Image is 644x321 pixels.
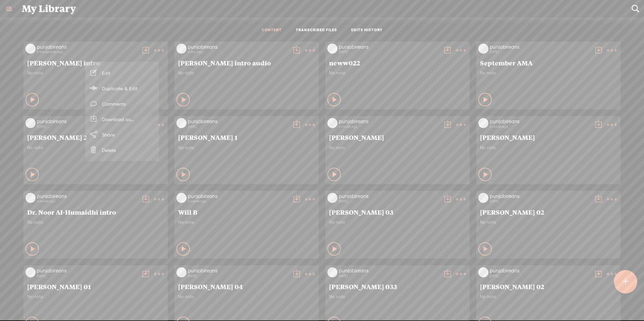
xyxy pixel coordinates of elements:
[176,267,186,277] img: videoLoading.png
[480,282,617,290] span: [PERSON_NAME] 02
[339,50,439,54] div: [DATE]
[178,294,315,300] span: No note
[37,118,138,125] div: punjabireans
[25,193,36,203] img: videoLoading.png
[480,219,617,225] span: No note
[329,208,466,216] span: [PERSON_NAME] 03
[178,219,315,225] span: No note
[329,59,466,67] span: neww022
[490,274,590,278] div: [DATE]
[27,145,164,151] span: No note
[329,219,466,225] span: No note
[478,267,488,277] img: videoLoading.png
[37,50,138,54] div: a few seconds ago
[188,50,288,54] div: a day ago
[188,125,288,129] div: [DATE]
[188,267,288,274] div: punjabireans
[478,118,488,128] img: videoLoading.png
[339,44,439,50] div: punjabireans
[490,50,590,54] div: [DATE]
[188,274,288,278] div: [DATE]
[490,267,590,274] div: punjabireans
[89,142,156,158] a: Delete
[339,267,439,274] div: punjabireans
[478,193,488,203] img: videoLoading.png
[176,193,186,203] img: videoLoading.png
[188,44,288,50] div: punjabireans
[339,199,439,203] div: [DATE]
[176,44,186,54] img: videoLoading.png
[480,59,617,67] span: September AMA
[480,294,617,300] span: No note
[339,274,439,278] div: [DATE]
[27,70,164,76] span: No note
[37,274,138,278] div: [DATE]
[329,282,466,290] span: [PERSON_NAME] 033
[25,44,36,54] img: videoLoading.png
[490,125,590,129] div: a month ago
[27,208,164,216] span: Dr. Noor Al-Humaidhi intro
[329,145,466,151] span: No note
[178,59,315,67] span: [PERSON_NAME] intro audio
[25,267,36,277] img: videoLoading.png
[27,59,164,67] span: [PERSON_NAME] intro
[327,193,337,203] img: videoLoading.png
[89,111,156,127] a: Download as...
[27,294,164,300] span: No note
[339,193,439,200] div: punjabireans
[329,294,466,300] span: No note
[27,219,164,225] span: No note
[327,118,337,128] img: videoLoading.png
[351,28,383,33] a: EDITS HISTORY
[480,133,617,141] span: [PERSON_NAME]
[188,118,288,125] div: punjabireans
[89,81,156,96] a: Duplicate & Edit
[37,199,138,203] div: a month ago
[490,118,590,125] div: punjabireans
[490,44,590,50] div: punjabireans
[178,70,315,76] span: No note
[89,96,156,111] a: Comments
[296,28,337,33] a: TRANSCRIBED FILES
[37,44,138,50] div: punjabireans
[339,118,439,125] div: punjabireans
[27,133,164,141] span: [PERSON_NAME] 2
[327,267,337,277] img: videoLoading.png
[27,282,164,290] span: [PERSON_NAME] 01
[262,28,282,33] a: CONTENT
[89,127,156,142] a: Share
[178,282,315,290] span: [PERSON_NAME] 04
[178,208,315,216] span: Will B
[490,193,590,200] div: punjabireans
[329,70,466,76] span: No note
[339,125,439,129] div: a month ago
[178,145,315,151] span: No note
[188,193,288,200] div: punjabireans
[188,199,288,203] div: a month ago
[480,70,617,76] span: No note
[37,267,138,274] div: punjabireans
[327,44,337,54] img: videoLoading.png
[176,118,186,128] img: videoLoading.png
[37,125,138,129] div: [DATE]
[480,208,617,216] span: [PERSON_NAME] 02
[329,133,466,141] span: [PERSON_NAME]
[478,44,488,54] img: videoLoading.png
[490,199,590,203] div: [DATE]
[37,193,138,200] div: punjabireans
[89,65,156,81] a: Edit
[25,118,36,128] img: videoLoading.png
[480,145,617,151] span: No note
[178,133,315,141] span: [PERSON_NAME] 1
